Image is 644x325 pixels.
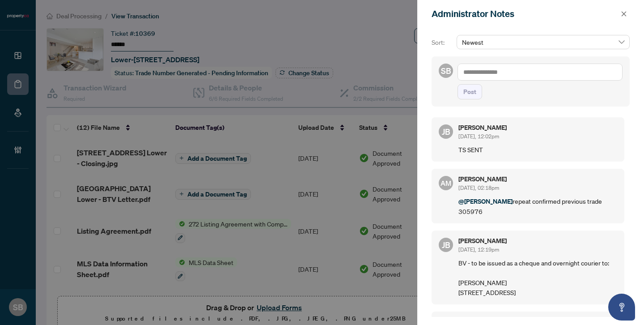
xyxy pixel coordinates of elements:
[442,125,450,138] span: JB
[458,246,499,253] span: [DATE], 12:19pm
[462,35,624,49] span: Newest
[458,184,499,191] span: [DATE], 02:18pm
[458,196,617,216] p: repeat confirmed previous trade 305976
[441,64,451,77] span: SB
[441,178,451,188] span: AM
[458,84,482,99] button: Post
[432,38,453,47] p: Sort:
[458,124,617,131] h5: [PERSON_NAME]
[458,133,499,140] span: [DATE], 12:02pm
[458,258,617,297] p: BV - to be issued as a cheque and overnight courier to: [PERSON_NAME] [STREET_ADDRESS]
[458,145,617,154] p: TS SENT
[458,238,617,244] h5: [PERSON_NAME]
[458,176,617,182] h5: [PERSON_NAME]
[608,294,635,321] button: Open asap
[621,11,627,17] span: close
[458,197,513,205] span: @[PERSON_NAME]
[442,239,450,251] span: JB
[432,7,618,21] div: Administrator Notes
